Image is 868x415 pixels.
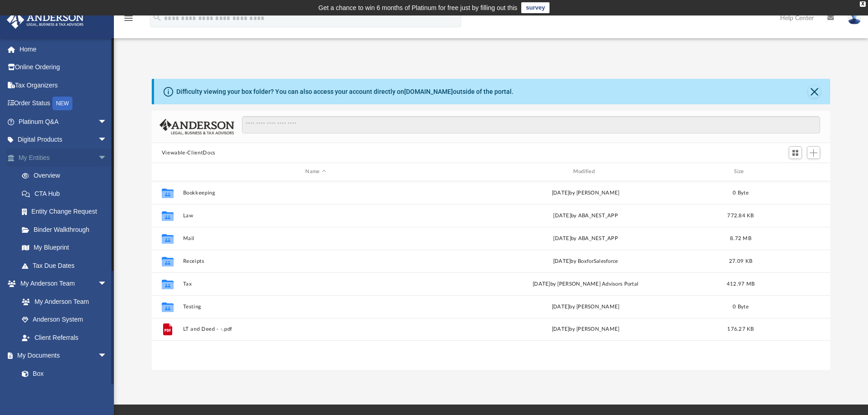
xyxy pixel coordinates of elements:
button: Mail [183,236,448,241]
a: Binder Walkthrough [13,220,121,239]
i: menu [123,13,134,24]
a: [DOMAIN_NAME] [404,88,453,95]
button: LT and Deed - -.pdf [183,326,448,332]
span: arrow_drop_down [98,113,116,131]
a: My Anderson Team [13,292,112,311]
a: Digital Productsarrow_drop_down [6,131,121,149]
span: 412.97 MB [727,281,755,286]
a: Tax Due Dates [13,256,121,275]
div: NEW [52,97,72,110]
span: 8.72 MB [730,236,751,241]
span: arrow_drop_down [98,347,116,365]
div: close [860,1,866,7]
a: Online Ordering [6,58,121,77]
div: Get a chance to win 6 months of Platinum for free just by filling out this [318,2,518,13]
a: Platinum Q&Aarrow_drop_down [6,113,121,131]
div: [DATE] by [PERSON_NAME] [452,325,718,333]
div: [DATE] by ABA_NEST_APP [452,211,718,220]
button: Add [807,146,821,159]
button: Viewable-ClientDocs [162,149,216,157]
a: My Blueprint [13,239,116,257]
span: arrow_drop_down [98,131,116,149]
a: Entity Change Request [13,203,121,221]
img: User Pic [847,11,861,25]
div: [DATE] by [PERSON_NAME] [452,302,718,311]
div: Size [722,168,759,176]
span: 27.09 KB [729,258,752,263]
a: Meeting Minutes [13,383,116,401]
a: menu [123,17,134,24]
span: arrow_drop_down [98,275,116,293]
button: Law [183,213,448,219]
a: Home [6,40,121,58]
a: My Documentsarrow_drop_down [6,347,116,365]
img: Anderson Advisors Platinum Portal [4,11,87,29]
a: CTA Hub [13,184,121,203]
a: Order StatusNEW [6,94,121,113]
i: search [152,12,162,22]
div: [DATE] by [PERSON_NAME] Advisors Portal [452,280,718,288]
button: Tax [183,281,448,287]
button: Switch to Grid View [789,146,802,159]
span: 176.27 KB [727,327,754,332]
a: Overview [13,167,121,185]
span: 0 Byte [733,190,749,195]
a: Client Referrals [13,328,116,347]
button: Bookkeeping [183,190,448,196]
div: Name [182,168,448,176]
a: survey [521,2,550,13]
div: id [763,168,827,176]
div: Modified [452,168,719,176]
button: Close [808,85,821,98]
a: Box [13,364,112,383]
a: My Anderson Teamarrow_drop_down [6,275,116,293]
div: [DATE] by [PERSON_NAME] [452,189,718,197]
button: Testing [183,304,448,310]
div: grid [152,181,831,370]
span: 772.84 KB [727,213,754,218]
a: My Entitiesarrow_drop_down [6,149,121,167]
div: id [156,168,179,176]
div: [DATE] by BoxforSalesforce [452,257,718,265]
a: Tax Organizers [6,76,121,94]
a: Anderson System [13,311,116,329]
span: 0 Byte [733,304,749,309]
div: [DATE] by ABA_NEST_APP [452,234,718,242]
button: Receipts [183,258,448,264]
input: Search files and folders [242,116,820,133]
div: Difficulty viewing your box folder? You can also access your account directly on outside of the p... [176,87,514,97]
span: arrow_drop_down [98,149,116,167]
